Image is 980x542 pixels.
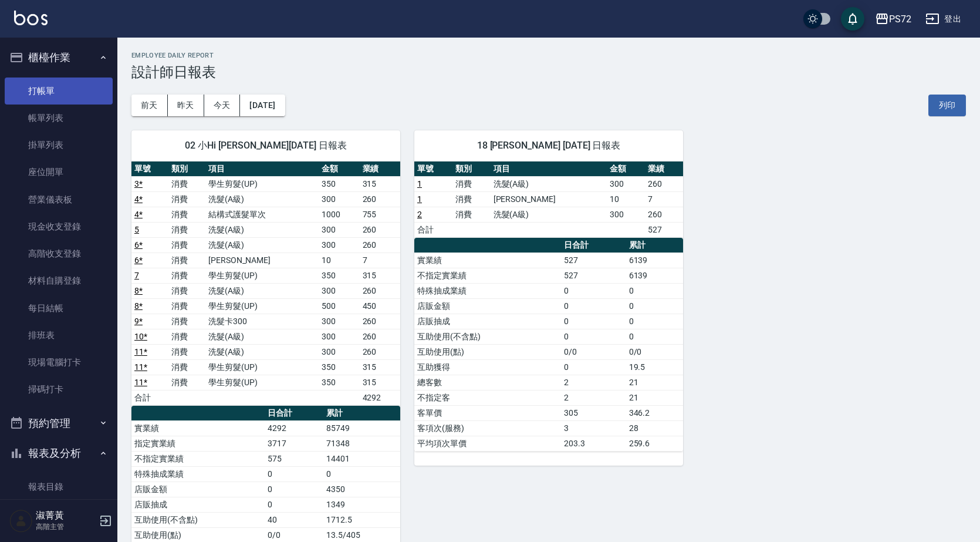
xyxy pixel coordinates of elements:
[414,359,561,375] td: 互助獲得
[561,283,626,298] td: 0
[131,466,265,482] td: 特殊抽成業績
[168,176,205,191] td: 消費
[360,222,400,237] td: 260
[265,406,323,421] th: 日合計
[265,420,323,436] td: 4292
[561,375,626,390] td: 2
[205,298,319,314] td: 學生剪髮(UP)
[561,420,626,436] td: 3
[323,497,400,512] td: 1349
[168,359,205,375] td: 消費
[131,436,265,451] td: 指定實業績
[414,329,561,344] td: 互助使用(不含點)
[452,207,491,222] td: 消費
[414,222,452,237] td: 合計
[417,179,422,188] a: 1
[360,359,400,375] td: 315
[205,268,319,283] td: 學生剪髮(UP)
[360,176,400,191] td: 315
[561,359,626,375] td: 0
[414,298,561,314] td: 店販金額
[626,405,683,420] td: 346.2
[319,191,359,207] td: 300
[626,359,683,375] td: 19.5
[360,298,400,314] td: 450
[5,438,113,469] button: 報表及分析
[146,140,386,152] span: 02 小Hi [PERSON_NAME][DATE] 日報表
[168,191,205,207] td: 消費
[131,64,966,80] h3: 設計師日報表
[417,210,422,219] a: 2
[14,11,48,25] img: Logo
[319,253,359,268] td: 10
[414,375,561,390] td: 總客數
[5,186,113,213] a: 營業儀表板
[561,344,626,359] td: 0/0
[414,420,561,436] td: 客項次(服務)
[5,159,113,186] a: 座位開單
[626,390,683,405] td: 21
[205,253,319,268] td: [PERSON_NAME]
[168,161,205,177] th: 類別
[645,191,683,207] td: 7
[319,161,359,177] th: 金額
[36,510,96,521] h5: 淑菁黃
[205,329,319,344] td: 洗髮(A級)
[360,268,400,283] td: 315
[561,405,626,420] td: 305
[645,176,683,191] td: 260
[168,283,205,298] td: 消費
[168,375,205,390] td: 消費
[131,451,265,466] td: 不指定實業績
[5,408,113,439] button: 預約管理
[205,191,319,207] td: 洗髮(A級)
[645,207,683,222] td: 260
[319,314,359,329] td: 300
[921,8,966,30] button: 登出
[561,436,626,451] td: 203.3
[204,95,241,116] button: 今天
[5,376,113,403] a: 掃碼打卡
[319,329,359,344] td: 300
[607,176,645,191] td: 300
[319,344,359,359] td: 300
[5,267,113,294] a: 材料自購登錄
[414,253,561,268] td: 實業績
[414,390,561,405] td: 不指定客
[414,161,683,238] table: a dense table
[319,268,359,283] td: 350
[265,497,323,512] td: 0
[626,253,683,268] td: 6139
[205,222,319,237] td: 洗髮(A級)
[414,344,561,359] td: 互助使用(點)
[360,375,400,390] td: 315
[265,436,323,451] td: 3717
[452,176,491,191] td: 消費
[205,375,319,390] td: 學生剪髮(UP)
[131,390,168,405] td: 合計
[205,176,319,191] td: 學生剪髮(UP)
[626,420,683,436] td: 28
[561,314,626,329] td: 0
[131,420,265,436] td: 實業績
[491,191,607,207] td: [PERSON_NAME]
[414,405,561,420] td: 客單價
[561,329,626,344] td: 0
[452,191,491,207] td: 消費
[265,466,323,482] td: 0
[414,436,561,451] td: 平均項次單價
[319,237,359,253] td: 300
[561,268,626,283] td: 527
[607,191,645,207] td: 10
[319,298,359,314] td: 500
[626,238,683,253] th: 累計
[131,512,265,527] td: 互助使用(不含點)
[131,161,400,406] table: a dense table
[131,95,168,116] button: 前天
[319,207,359,222] td: 1000
[168,344,205,359] td: 消費
[645,222,683,237] td: 527
[168,95,204,116] button: 昨天
[323,466,400,482] td: 0
[168,237,205,253] td: 消費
